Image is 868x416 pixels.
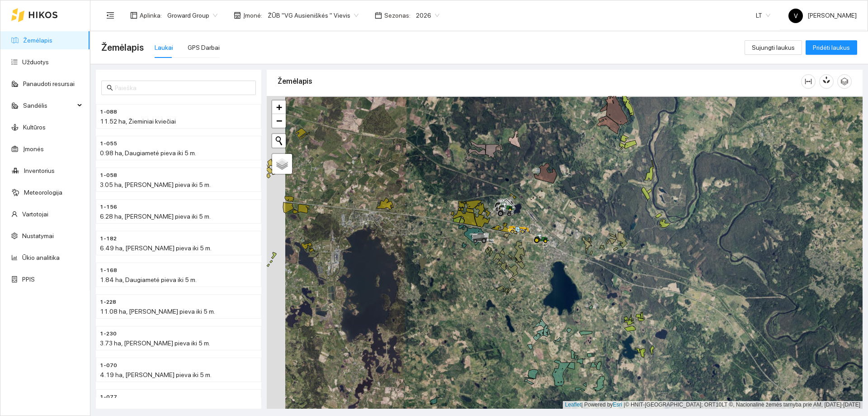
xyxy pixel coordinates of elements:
[23,124,46,131] a: Kultūros
[384,10,410,20] span: Sezonas :
[23,145,44,153] a: Įmonės
[806,40,857,55] button: Pridėti laukus
[100,393,117,402] span: 1-077
[22,210,48,218] a: Vartotojai
[278,68,801,94] div: Žemėlapis
[100,298,116,306] span: 1-228
[100,108,117,116] span: 1-088
[100,276,197,283] span: 1.84 ha, Daugiametė pieva iki 5 m.
[806,44,857,51] a: Pridėti laukus
[100,149,196,157] span: 0.98 ha, Daugiametė pieva iki 5 m.
[276,101,282,113] span: +
[106,11,114,19] span: menu-fold
[272,154,292,174] a: Layers
[101,40,144,55] span: Žemėlapis
[234,12,241,19] span: shop
[22,276,35,283] a: PPIS
[155,43,173,53] div: Laukai
[375,12,382,19] span: calendar
[100,339,210,347] span: 3.73 ha, [PERSON_NAME] pieva iki 5 m.
[23,37,52,44] a: Žemėlapis
[23,96,75,115] span: Sandėlis
[140,10,162,20] span: Aplinka :
[107,85,113,91] span: search
[813,43,850,53] span: Pridėti laukus
[24,189,62,196] a: Meteorologija
[100,171,117,180] span: 1-058
[272,100,286,114] a: Zoom in
[788,12,857,19] span: [PERSON_NAME]
[752,43,795,53] span: Sujungti laukus
[24,167,55,174] a: Inventorius
[801,74,816,89] button: column-width
[100,181,211,188] span: 3.05 ha, [PERSON_NAME] pieva iki 5 m.
[100,330,117,338] span: 1-230
[23,80,75,87] a: Panaudoti resursai
[272,134,286,148] button: Initiate a new search
[624,402,625,408] span: |
[745,44,802,51] a: Sujungti laukus
[22,58,49,66] a: Užduotys
[100,371,212,378] span: 4.19 ha, [PERSON_NAME] pieva iki 5 m.
[563,401,863,409] div: | Powered by © HNIT-[GEOGRAPHIC_DATA]; ORT10LT ©, Nacionalinė žemės tarnyba prie AM, [DATE]-[DATE]
[794,9,798,23] span: V
[243,10,262,20] span: Įmonė :
[188,43,220,53] div: GPS Darbai
[613,402,623,408] a: Esri
[100,266,117,275] span: 1-168
[100,213,211,220] span: 6.28 ha, [PERSON_NAME] pieva iki 5 m.
[100,308,215,315] span: 11.08 ha, [PERSON_NAME] pieva iki 5 m.
[276,115,282,126] span: −
[745,40,802,55] button: Sujungti laukus
[130,12,137,19] span: layout
[268,9,359,22] span: ŽŪB "VG Ausieniškės " Vievis
[22,254,60,261] a: Ūkio analitika
[167,9,217,22] span: Groward Group
[22,232,54,239] a: Nustatymai
[416,9,439,22] span: 2026
[756,9,770,22] span: LT
[802,78,815,85] span: column-width
[115,83,250,93] input: Paieška
[100,234,117,243] span: 1-182
[101,6,119,24] button: menu-fold
[100,139,117,148] span: 1-055
[100,118,176,125] span: 11.52 ha, Žieminiai kviečiai
[100,361,117,370] span: 1-070
[565,402,581,408] a: Leaflet
[100,203,117,211] span: 1-156
[272,114,286,128] a: Zoom out
[100,244,212,252] span: 6.49 ha, [PERSON_NAME] pieva iki 5 m.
